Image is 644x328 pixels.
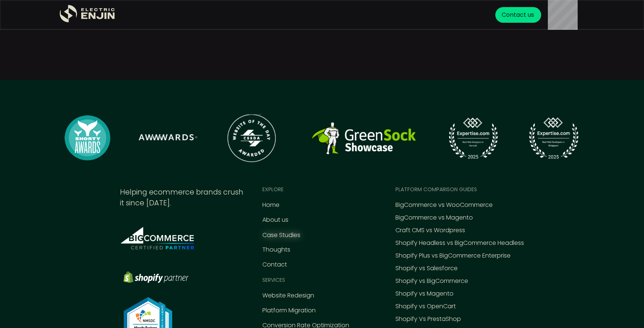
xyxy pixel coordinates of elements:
a: Shopify Headless vs BigCommerce Headless [395,239,524,247]
a: Shopify vs OpenCart [395,302,456,311]
div: EXPLORE [262,186,284,193]
a: BigCommerce vs WooCommerce [395,201,493,209]
div: Platform comparison Guides [395,186,477,193]
a: About us [262,215,288,224]
a: Contact [262,260,287,269]
a: Contact us [495,7,541,23]
a: Home [262,201,280,209]
a: Case Studies [262,231,300,240]
a: Platform Migration [262,306,316,315]
a: Thoughts [262,245,290,254]
a: Craft CMS vs Wordpress [395,226,465,235]
a: Shopify Plus vs BigCommerce Enterprise [395,251,511,260]
a: BigCommerce vs Magento [395,213,473,222]
a: Shopify vs Magento [395,289,454,298]
a: Shopify vs BigCommerce [395,277,468,286]
div: Services [262,276,285,284]
a: Website Redesign [262,291,314,300]
div: Helping ecommerce brands crush it since [DATE]. [120,187,244,209]
a: Shopify vs Salesforce [395,264,458,273]
a: Shopify Vs PrestaShop [395,315,461,324]
div: Contact us [502,10,534,19]
a: home [60,5,116,25]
